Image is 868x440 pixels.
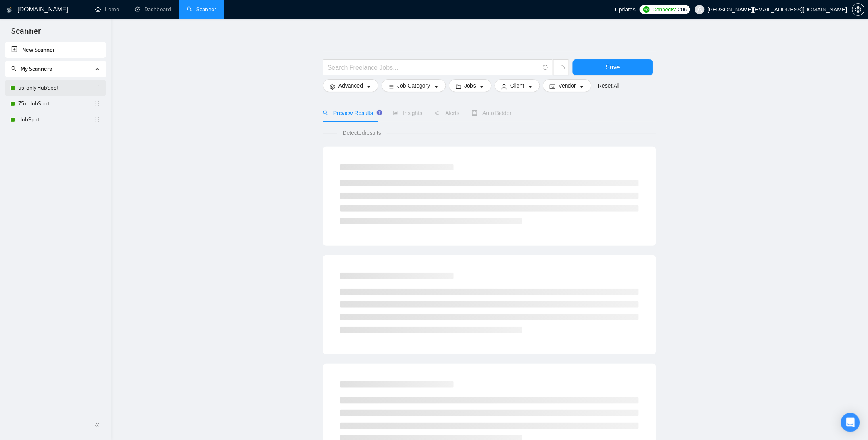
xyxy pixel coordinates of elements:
[11,42,100,58] a: New Scanner
[852,6,865,13] a: setting
[643,6,650,13] img: upwork-logo.png
[135,6,171,13] a: dashboardDashboard
[323,110,328,116] span: search
[852,3,865,16] button: setting
[853,6,864,13] span: setting
[330,84,335,90] span: setting
[382,79,446,92] button: barsJob Categorycaret-down
[841,413,860,432] div: Open Intercom Messenger
[543,65,548,70] span: info-circle
[323,110,380,116] span: Preview Results
[5,25,47,42] span: Scanner
[456,84,461,90] span: folder
[653,5,676,14] span: Connects:
[615,6,636,13] span: Updates
[388,84,394,90] span: bars
[366,84,372,90] span: caret-down
[495,79,540,92] button: userClientcaret-down
[465,81,476,90] span: Jobs
[18,112,94,128] a: HubSpot
[393,110,398,116] span: area-chart
[434,84,439,90] span: caret-down
[5,96,106,112] li: 75+ HubSpot
[558,65,565,72] span: loading
[18,96,94,112] a: 75+ HubSpot
[435,110,460,116] span: Alerts
[328,63,540,73] input: Search Freelance Jobs...
[573,59,653,75] button: Save
[501,84,507,90] span: user
[94,421,102,429] span: double-left
[449,79,492,92] button: folderJobscaret-down
[21,65,52,72] span: My Scanners
[187,6,216,13] a: searchScanner
[393,110,422,116] span: Insights
[606,62,620,72] span: Save
[550,84,555,90] span: idcard
[7,4,12,16] img: logo
[5,112,106,128] li: HubSpot
[95,6,119,13] a: homeHome
[337,128,387,137] span: Detected results
[528,84,533,90] span: caret-down
[598,81,620,90] a: Reset All
[11,66,17,71] span: search
[472,110,478,116] span: robot
[678,5,687,14] span: 206
[94,85,100,91] span: holder
[338,81,363,90] span: Advanced
[479,84,485,90] span: caret-down
[397,81,430,90] span: Job Category
[435,110,441,116] span: notification
[472,110,511,116] span: Auto Bidder
[18,80,94,96] a: us-only HubSpot
[579,84,585,90] span: caret-down
[376,109,383,116] div: Tooltip anchor
[559,81,576,90] span: Vendor
[323,79,378,92] button: settingAdvancedcaret-down
[510,81,524,90] span: Client
[5,42,106,58] li: New Scanner
[697,7,703,12] span: user
[5,80,106,96] li: us-only HubSpot
[94,117,100,123] span: holder
[94,101,100,107] span: holder
[11,65,52,72] span: My Scanners
[543,79,591,92] button: idcardVendorcaret-down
